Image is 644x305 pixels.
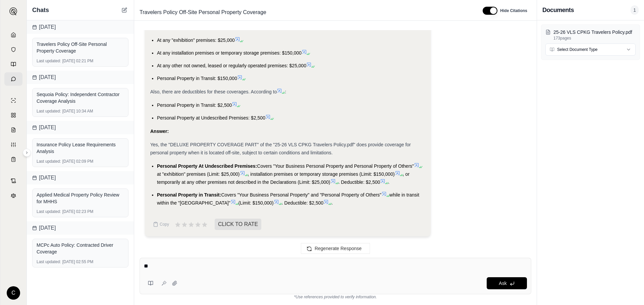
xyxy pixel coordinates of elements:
span: at "exhibition" premises (Limit: $25,000) [157,171,240,177]
a: Contract Analysis [4,174,22,187]
button: Regenerate Response [301,243,370,254]
span: Yes, the "DELUXE PROPERTY COVERAGE PART" of the "25-26 VLS CPKG Travelers Policy.pdf" does provid... [150,142,411,155]
span: . Deductible: $2,500 [338,179,380,185]
span: Regenerate Response [315,246,362,251]
span: Last updated: [37,209,61,214]
span: Last updated: [37,259,61,264]
div: Applied Medical Property Policy Review for MHHS [37,192,124,205]
span: Personal Property at Undescribed Premises: $2,500 [157,115,265,121]
div: C [7,286,20,300]
span: Last updated: [37,58,61,64]
span: . [331,200,333,206]
div: [DATE] [27,121,134,134]
div: [DATE] 02:09 PM [37,159,124,164]
span: At any installation premises or temporary storage premises: $150,000 [157,50,302,56]
div: [DATE] 02:23 PM [37,209,124,214]
span: Chats [32,5,49,15]
a: Prompt Library [4,58,22,71]
span: Personal Property At Undescribed Premises: [157,163,257,169]
div: [DATE] [27,171,134,184]
span: Personal Property in Transit: $150,000 [157,76,237,81]
button: Expand sidebar [7,5,20,18]
a: Legal Search Engine [4,189,22,202]
span: CLICK TO RATE [215,219,261,230]
div: [DATE] [27,71,134,84]
a: Single Policy [4,94,22,107]
p: 173 pages [553,35,636,41]
button: 25-26 VLS CPKG Travelers Policy.pdf173pages [545,29,636,41]
button: Ask [487,277,527,289]
strong: Answer: [150,129,169,134]
div: [DATE] 02:55 PM [37,259,124,264]
span: . Deductible: $2,500 [282,200,324,206]
div: [DATE] 02:21 PM [37,58,124,64]
button: New Chat [120,6,128,14]
a: Custom Report [4,138,22,151]
div: *Use references provided to verify information. [140,294,531,300]
span: Last updated: [37,159,61,164]
span: , or temporarily at any other premises not described in the Declarations (Limit: $25,000) [157,171,410,185]
span: Also, there are deductibles for these coverages. According to [150,89,277,94]
a: Documents Vault [4,43,22,56]
span: while in transit within the "[GEOGRAPHIC_DATA]" [157,192,419,206]
p: 25-26 VLS CPKG Travelers Policy.pdf [553,29,636,35]
a: Home [4,28,22,42]
div: [DATE] [27,20,134,34]
a: Coverage Table [4,153,22,166]
span: 1 [631,5,639,15]
div: [DATE] 10:34 AM [37,108,124,114]
span: , installation premises or temporary storage premises (Limit: $150,000) [248,171,395,177]
span: . [388,179,389,185]
a: Policy Comparisons [4,108,22,122]
img: Expand sidebar [9,7,17,15]
span: (Limit: $150,000) [238,200,274,206]
div: MCPc Auto Policy: Contracted Driver Coverage [37,242,124,255]
span: Covers "Your Business Personal Property" and "Personal Property of Others" [221,192,381,198]
span: At any other not owned, leased or regularly operated premises: $25,000 [157,63,306,68]
span: Hide Citations [500,8,527,13]
span: Covers "Your Business Personal Property and Personal Property of Others" [257,163,414,169]
span: Copy [160,222,169,227]
span: : [285,89,286,94]
div: Insurance Policy Lease Requirements Analysis [37,141,124,155]
span: Ask [499,281,506,286]
span: Personal Property in Transit: $2,500 [157,102,232,108]
a: Claim Coverage [4,123,22,137]
span: Last updated: [37,108,61,114]
div: [DATE] [27,221,134,235]
button: Expand sidebar [23,149,31,157]
button: Copy [150,218,172,231]
div: Sequoia Policy: Independent Contractor Coverage Analysis [37,91,124,104]
h3: Documents [542,5,574,15]
span: At any "exhibition" premises: $25,000 [157,37,235,43]
a: Chat [4,72,22,86]
div: Travelers Policy Off-Site Personal Property Coverage [37,41,124,54]
span: Personal Property in Transit: [157,192,221,198]
div: Edit Title [137,7,475,18]
span: Travelers Policy Off-Site Personal Property Coverage [137,7,269,18]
